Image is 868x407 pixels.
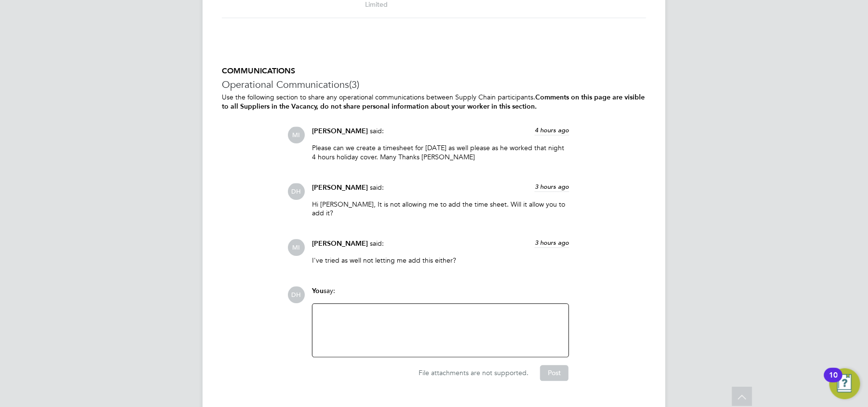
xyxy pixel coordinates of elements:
[829,368,860,399] button: Open Resource Center, 10 new notifications
[829,375,838,388] div: 10
[312,200,569,217] p: Hi [PERSON_NAME], It is not allowing me to add the time sheet. Will it allow you to add it?
[312,143,569,161] p: Please can we create a timesheet for [DATE] as well please as he worked that night 4 hours holida...
[222,93,645,111] b: Comments on this page are visible to all Suppliers in the Vacancy, do not share personal informat...
[288,183,305,200] span: DH
[222,78,646,91] h3: Operational Communications
[312,286,569,303] div: say:
[312,239,368,248] span: [PERSON_NAME]
[288,239,305,256] span: MI
[222,93,646,111] p: Use the following section to share any operational communications between Supply Chain participants.
[312,287,324,295] span: You
[222,66,646,76] h5: COMMUNICATIONS
[312,127,368,135] span: [PERSON_NAME]
[288,126,305,143] span: MI
[370,183,384,192] span: said:
[349,78,359,91] span: (3)
[535,182,569,191] span: 3 hours ago
[419,368,529,377] span: File attachments are not supported.
[312,256,569,265] p: I've tried as well not letting me add this either?
[312,183,368,192] span: [PERSON_NAME]
[535,239,569,247] span: 3 hours ago
[288,286,305,303] span: DH
[370,239,384,248] span: said:
[370,126,384,135] span: said:
[540,365,569,380] button: Post
[535,126,569,134] span: 4 hours ago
